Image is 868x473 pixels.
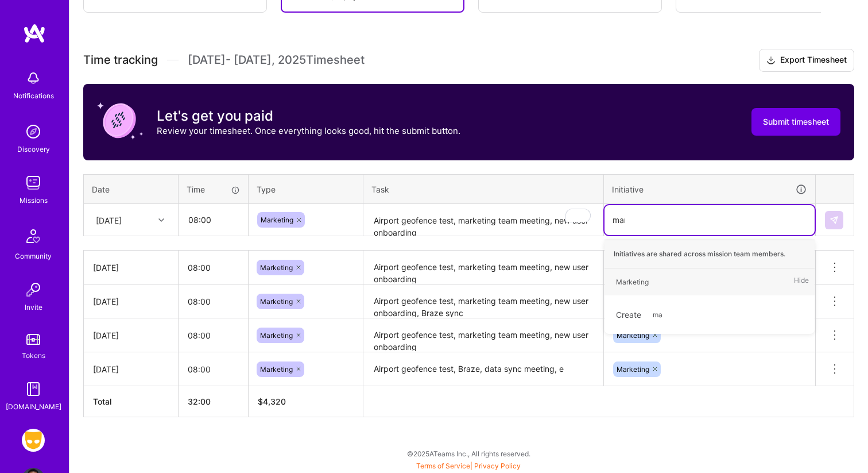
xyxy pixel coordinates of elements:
img: discovery [22,120,45,143]
span: $ 4,320 [258,397,286,406]
img: Grindr: Product & Marketing [22,429,45,452]
div: © 2025 ATeams Inc., All rights reserved. [69,439,868,468]
a: Privacy Policy [474,462,521,470]
img: teamwork [22,171,45,194]
button: Submit timesheet [751,108,840,136]
div: Initiative [612,183,807,196]
img: coin [97,98,143,144]
img: logo [23,23,46,44]
div: Create [610,301,809,328]
div: [DOMAIN_NAME] [6,401,61,413]
img: tokens [26,334,40,345]
span: Marketing [617,365,649,374]
th: Type [249,174,363,204]
span: ma [647,307,668,322]
input: HH:MM [179,354,248,384]
textarea: Airport geofence test, marketing team meeting, new user onboarding, Braze sync [365,286,602,317]
div: [DATE] [93,295,169,307]
div: Notifications [13,90,54,102]
span: Marketing [260,365,293,374]
textarea: Airport geofence test, marketing team meeting, new user onboarding [365,252,602,283]
input: HH:MM [179,252,248,283]
div: Invite [25,301,42,313]
div: Time [187,183,240,195]
input: HH:MM [179,205,247,235]
span: Submit timesheet [763,116,829,128]
div: Initiatives are shared across mission team members. [604,240,815,268]
p: Review your timesheet. Once everything looks good, hit the submit button. [157,125,460,137]
div: Discovery [17,143,50,155]
textarea: Airport geofence test, marketing team meeting, new user onboarding [365,320,602,351]
a: Grindr: Product & Marketing [19,429,48,452]
a: Terms of Service [416,462,470,470]
img: Community [20,222,47,250]
div: [DATE] [96,214,122,226]
span: Marketing [260,263,293,272]
div: Missions [20,194,48,206]
img: guide book [22,378,45,401]
span: Marketing [261,216,293,224]
span: Hide [794,274,809,290]
span: | [416,462,521,470]
input: HH:MM [179,286,248,317]
th: Total [84,386,179,417]
img: Invite [22,278,45,301]
textarea: Airport geofence test, Braze, data sync meeting, e [365,353,602,385]
span: Time tracking [83,53,158,67]
span: Marketing [260,297,293,306]
button: Export Timesheet [759,49,854,72]
input: HH:MM [179,320,248,351]
div: Community [15,250,52,262]
th: Date [84,174,179,204]
div: [DATE] [93,262,169,274]
div: [DATE] [93,363,169,375]
h3: Let's get you paid [157,107,460,125]
div: Tokens [22,349,45,362]
span: [DATE] - [DATE] , 2025 Timesheet [188,53,365,67]
th: 32:00 [179,386,249,417]
i: icon Download [766,55,776,67]
img: bell [22,67,45,90]
span: Marketing [260,331,293,340]
span: Marketing [617,331,649,340]
th: Task [363,174,604,204]
div: [DATE] [93,329,169,341]
img: Submit [830,216,839,225]
div: Marketing [616,276,649,288]
i: icon Chevron [158,217,164,223]
textarea: To enrich screen reader interactions, please activate Accessibility in Grammarly extension settings [365,205,602,236]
